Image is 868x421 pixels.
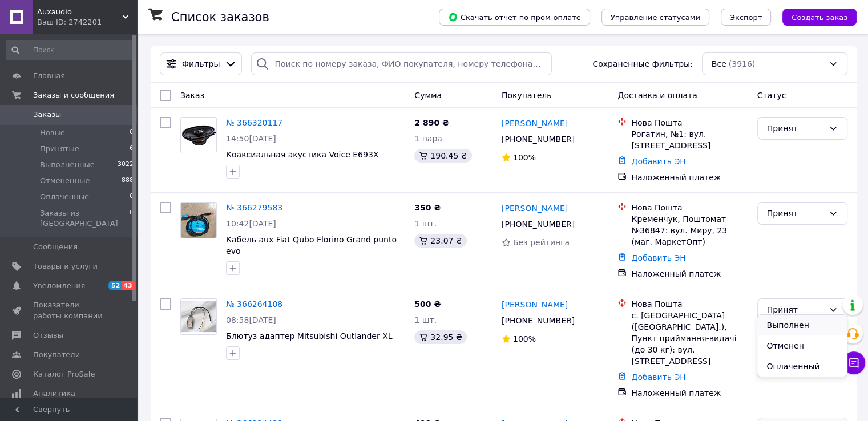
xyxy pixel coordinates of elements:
button: Экспорт [721,9,771,26]
span: 52 [108,281,122,290]
span: 1 шт. [414,315,437,325]
span: 10:42[DATE] [226,219,276,228]
a: Фото товару [180,298,217,335]
span: 500 ₴ [414,299,441,309]
input: Поиск по номеру заказа, ФИО покупателя, номеру телефона, Email, номеру накладной [251,52,552,75]
span: [PHONE_NUMBER] [502,135,575,144]
span: Отзывы [33,330,63,341]
span: Скачать отчет по пром-оплате [448,12,581,22]
span: Заказы и сообщения [33,90,114,100]
div: 190.45 ₴ [414,149,471,163]
span: 1 пара [414,134,442,143]
span: Доставка и оплата [617,91,697,100]
input: Поиск [6,40,135,60]
button: Чат с покупателем [842,351,865,374]
div: Наложенный платеж [631,172,748,183]
span: Без рейтинга [513,238,570,247]
span: Главная [33,71,65,81]
span: 100% [513,334,536,343]
img: Фото товару [181,124,216,146]
button: Скачать отчет по пром-оплате [439,9,590,26]
a: [PERSON_NAME] [502,203,568,214]
span: 6 [130,144,134,154]
a: Блютуз адаптер Mitsubishi Outlander XL [226,331,393,341]
span: Оплаченные [40,192,89,202]
span: 3022 [118,160,134,170]
div: Принят [767,207,824,220]
span: Заказы из [GEOGRAPHIC_DATA] [40,208,130,229]
a: Фото товару [180,202,217,238]
a: Коаксиальная акустика Voice E693X [226,150,378,159]
img: Фото товару [181,301,216,333]
a: Добавить ЭН [631,253,685,262]
span: [PHONE_NUMBER] [502,316,575,325]
a: № 366264108 [226,299,282,309]
span: Создать заказ [792,13,847,22]
a: № 366279583 [226,203,282,212]
span: Каталог ProSale [33,369,95,379]
a: Кабель aux Fiat Qubo Florino Grand punto evo [226,235,397,256]
span: Покупатель [502,91,552,100]
a: Добавить ЭН [631,157,685,166]
img: Фото товару [181,203,216,238]
span: Экспорт [730,13,762,22]
span: 1 шт. [414,219,437,228]
span: 0 [130,208,134,229]
div: Ваш ID: 2742201 [37,17,137,27]
div: Нова Пошта [631,202,748,213]
span: 100% [513,153,536,162]
a: [PERSON_NAME] [502,299,568,310]
span: Сохраненные фильтры: [592,58,692,70]
div: 32.95 ₴ [414,330,466,344]
span: Покупатели [33,350,80,360]
div: 23.07 ₴ [414,234,466,248]
span: 0 [130,192,134,202]
span: 2 890 ₴ [414,118,449,127]
button: Создать заказ [782,9,857,26]
span: 08:58[DATE] [226,315,276,325]
span: Уведомления [33,281,85,291]
a: № 366320117 [226,118,282,127]
span: Сообщения [33,242,78,252]
div: Нова Пошта [631,298,748,310]
span: 14:50[DATE] [226,134,276,143]
span: Выполненные [40,160,95,170]
div: Принят [767,122,824,135]
span: 43 [122,281,135,290]
div: Рогатин, №1: вул. [STREET_ADDRESS] [631,128,748,151]
span: (3916) [729,59,756,68]
a: Создать заказ [771,12,857,21]
span: Отмененные [40,176,90,186]
span: 0 [130,128,134,138]
span: 350 ₴ [414,203,441,212]
span: Показатели работы компании [33,300,106,321]
li: Отменен [757,335,846,356]
div: Наложенный платеж [631,268,748,280]
span: Товары и услуги [33,261,98,272]
a: Добавить ЭН [631,373,685,382]
span: Новые [40,128,65,138]
span: Аналитика [33,388,75,399]
a: [PERSON_NAME] [502,118,568,129]
span: Заказ [180,91,204,100]
span: 888 [122,176,134,186]
span: Управление статусами [611,13,700,22]
span: Статус [757,91,786,100]
div: с. [GEOGRAPHIC_DATA] ([GEOGRAPHIC_DATA].), Пункт приймання-видачі (до 30 кг): вул. [STREET_ADDRESS] [631,310,748,367]
span: Все [712,58,726,70]
li: Оплаченный [757,356,846,377]
a: Фото товару [180,117,217,153]
span: Фильтры [182,58,220,70]
span: Сумма [414,91,442,100]
span: Auxaudio [37,7,123,17]
div: Наложенный платеж [631,387,748,399]
li: Выполнен [757,315,846,335]
button: Управление статусами [601,9,709,26]
div: Нова Пошта [631,117,748,128]
span: Заказы [33,110,61,120]
span: [PHONE_NUMBER] [502,220,575,229]
div: Принят [767,303,824,316]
